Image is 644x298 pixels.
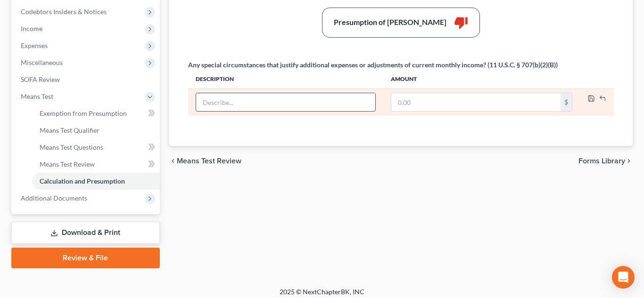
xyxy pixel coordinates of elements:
[561,93,572,111] div: $
[40,177,125,185] span: Calculation and Presumption
[454,16,468,30] i: thumb_down
[21,194,87,202] span: Additional Documents
[578,157,633,165] button: Forms Library chevron_right
[21,92,53,100] span: Means Test
[383,70,580,89] th: Amount
[21,24,42,32] span: Income
[578,157,625,165] span: Forms Library
[40,160,95,168] span: Means Test Review
[32,156,160,173] a: Means Test Review
[11,248,160,268] a: Review & File
[612,266,635,289] div: Open Intercom Messenger
[334,17,446,28] div: Presumption of [PERSON_NAME]
[188,60,558,70] div: Any special circumstances that justify additional expenses or adjustments of current monthly inco...
[11,222,160,244] a: Download & Print
[32,122,160,139] a: Means Test Qualifier
[21,58,63,66] span: Miscellaneous
[32,139,160,156] a: Means Test Questions
[40,126,99,134] span: Means Test Qualifier
[169,157,241,165] button: chevron_left Means Test Review
[40,143,103,151] span: Means Test Questions
[391,93,561,111] input: 0.00
[32,105,160,122] a: Exemption from Presumption
[169,157,177,165] i: chevron_left
[625,157,633,165] i: chevron_right
[177,157,241,165] span: Means Test Review
[21,41,48,49] span: Expenses
[196,93,375,111] input: Describe...
[21,8,107,16] span: Codebtors Insiders & Notices
[21,75,60,83] span: SOFA Review
[32,173,160,190] a: Calculation and Presumption
[188,70,383,89] th: Description
[13,71,160,88] a: SOFA Review
[40,109,127,117] span: Exemption from Presumption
